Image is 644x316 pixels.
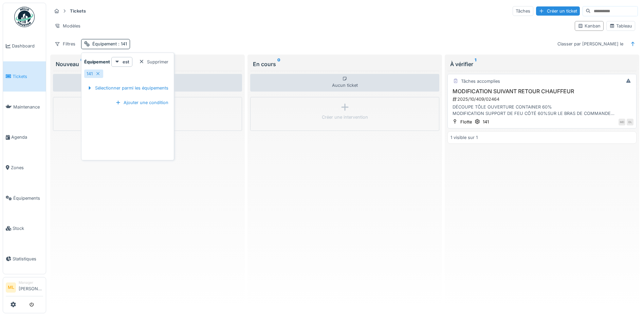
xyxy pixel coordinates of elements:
[450,134,478,141] div: 1 visible sur 1
[92,41,127,47] div: Équipement
[14,7,35,27] img: Badge_color-CXgf-gQk.svg
[19,280,43,295] li: [PERSON_NAME]
[277,60,280,68] sup: 0
[52,39,78,49] div: Filtres
[461,78,500,84] div: Tâches accomplies
[627,119,633,125] div: DL
[578,23,601,29] div: Kanban
[6,282,16,293] li: ML
[11,164,43,171] span: Zones
[84,83,171,93] div: Sélectionner parmi les équipements
[87,71,93,77] div: 141
[460,119,472,125] div: Flotte
[483,119,489,125] div: 141
[84,59,110,65] strong: Équipement
[609,23,632,29] div: Tableau
[13,225,43,232] span: Stock
[67,8,89,14] strong: Tickets
[123,59,129,65] strong: est
[80,60,84,68] sup: 0
[619,119,625,125] div: MD
[554,39,626,49] div: Classer par [PERSON_NAME] le
[136,57,171,66] div: Supprimer
[450,88,633,95] h3: MODIFICATION SUIVANT RETOUR CHAUFFEUR
[52,21,84,31] div: Modèles
[56,60,239,68] div: Nouveau
[11,134,43,140] span: Agenda
[322,114,368,120] div: Créer une intervention
[13,256,43,262] span: Statistiques
[53,74,242,92] div: Aucun ticket
[452,96,633,102] div: 2025/10/409/02464
[450,104,633,117] div: DÉCOUPE TÔLE OUVERTURE CONTAINER 60% MODIFICATION SUPPORT DE FEU CÔTÉ 60%SUR LE BRAS DE COMMANDE ...
[13,104,43,110] span: Maintenance
[475,60,476,68] sup: 1
[19,280,43,285] div: Manager
[13,195,43,201] span: Équipements
[513,6,533,16] div: Tâches
[253,60,437,68] div: En cours
[12,43,43,49] span: Dashboard
[450,60,634,68] div: À vérifier
[113,98,171,107] div: Ajouter une condition
[117,41,127,46] span: : 141
[250,74,439,92] div: Aucun ticket
[13,73,43,80] span: Tickets
[536,6,580,16] div: Créer un ticket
